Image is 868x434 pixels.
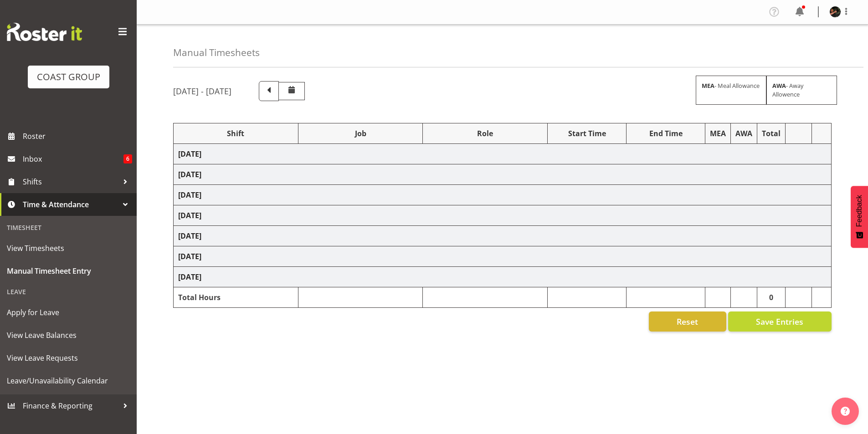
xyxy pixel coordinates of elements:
[37,70,100,84] div: COAST GROUP
[2,301,134,324] a: Apply for Leave
[174,164,832,185] td: [DATE]
[830,6,841,17] img: alan-burrowsbb943395863b3ae7062c263e1c991831.png
[2,237,134,260] a: View Timesheets
[756,316,803,327] span: Save Entries
[23,152,123,166] span: Inbox
[855,195,863,227] span: Feedback
[2,260,134,282] a: Manual Timesheet Entry
[174,267,832,287] td: [DATE]
[23,399,118,413] span: Finance & Reporting
[174,287,298,308] td: Total Hours
[728,311,832,332] button: Save Entries
[851,186,868,248] button: Feedback - Show survey
[766,76,837,105] div: - Away Allowence
[762,128,781,139] div: Total
[772,82,786,90] strong: AWA
[649,311,726,332] button: Reset
[631,128,700,139] div: End Time
[2,282,134,301] div: Leave
[303,128,418,139] div: Job
[7,306,130,319] span: Apply for Leave
[696,76,766,105] div: - Meal Allowance
[702,82,714,90] strong: MEA
[7,374,130,388] span: Leave/Unavailability Calendar
[427,128,543,139] div: Role
[23,175,118,189] span: Shifts
[2,347,134,369] a: View Leave Requests
[2,369,134,392] a: Leave/Unavailability Calendar
[178,128,293,139] div: Shift
[174,226,832,246] td: [DATE]
[123,154,132,163] span: 6
[677,316,698,327] span: Reset
[174,205,832,226] td: [DATE]
[174,185,832,205] td: [DATE]
[2,218,134,237] div: Timesheet
[7,351,130,365] span: View Leave Requests
[735,128,752,139] div: AWA
[173,47,260,58] h4: Manual Timesheets
[7,328,130,342] span: View Leave Balances
[174,246,832,267] td: [DATE]
[7,264,130,278] span: Manual Timesheet Entry
[7,241,130,255] span: View Timesheets
[23,198,118,211] span: Time & Attendance
[174,144,832,164] td: [DATE]
[710,128,726,139] div: MEA
[757,287,786,308] td: 0
[173,86,231,96] h5: [DATE] - [DATE]
[7,23,82,41] img: Rosterit website logo
[2,324,134,347] a: View Leave Balances
[552,128,621,139] div: Start Time
[841,407,850,416] img: help-xxl-2.png
[23,129,132,143] span: Roster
